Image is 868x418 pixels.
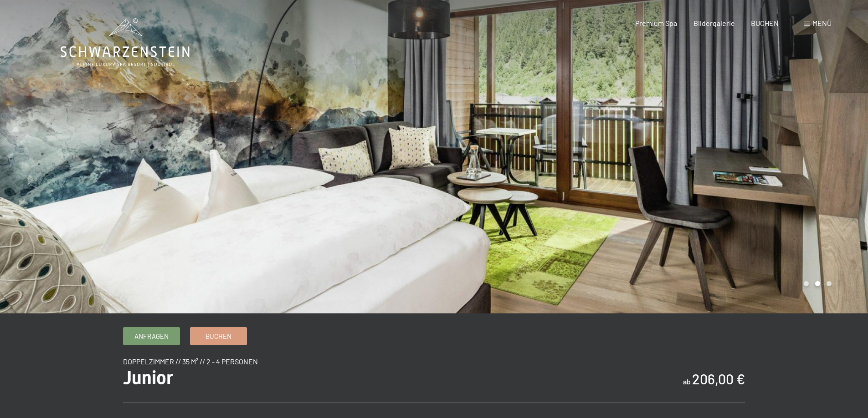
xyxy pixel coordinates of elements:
span: Doppelzimmer // 35 m² // 2 - 4 Personen [123,357,258,366]
a: Anfragen [123,327,180,345]
a: BUCHEN [751,19,779,27]
a: Bildergalerie [693,19,735,27]
span: ab [683,377,691,386]
a: Buchen [190,327,247,345]
span: Junior [123,367,173,388]
span: Menü [812,19,832,27]
a: Premium Spa [635,19,677,27]
span: Buchen [205,332,231,341]
span: Anfragen [134,332,169,341]
b: 206,00 € [692,371,745,387]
